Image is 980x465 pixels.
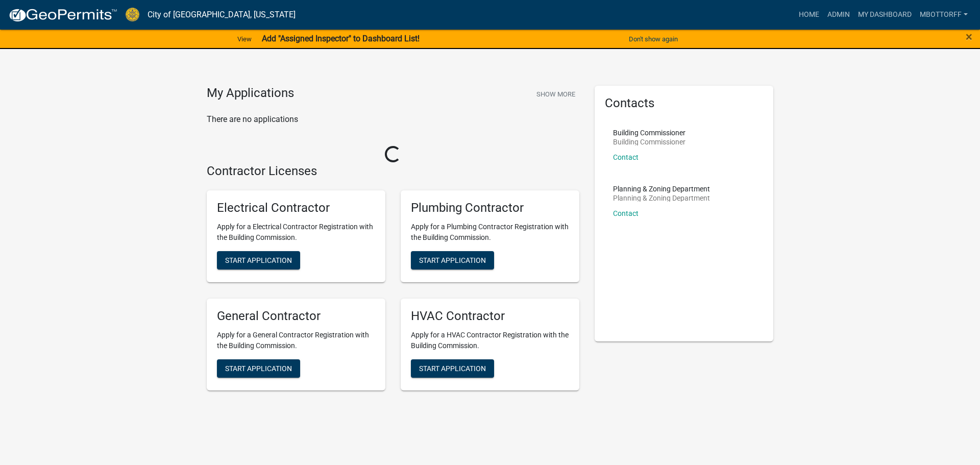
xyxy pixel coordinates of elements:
[207,164,579,179] h4: Contractor Licenses
[126,8,139,21] img: City of Jeffersonville, Indiana
[411,359,494,378] button: Start Application
[411,330,569,351] p: Apply for a HVAC Contractor Registration with the Building Commission.
[225,256,292,264] span: Start Application
[148,6,296,23] a: City of [GEOGRAPHIC_DATA], [US_STATE]
[217,330,375,351] p: Apply for a General Contractor Registration with the Building Commission.
[854,5,916,25] a: My Dashboard
[233,31,256,47] a: View
[217,251,300,270] button: Start Application
[605,96,763,111] h5: Contacts
[419,256,486,264] span: Start Application
[625,31,682,47] button: Don't show again
[613,138,685,145] p: Building Commissioner
[411,309,569,324] h5: HVAC Contractor
[532,86,579,103] button: Show More
[823,5,854,25] a: Admin
[207,86,294,101] h4: My Applications
[217,309,375,324] h5: General Contractor
[411,222,569,243] p: Apply for a Plumbing Contractor Registration with the Building Commission.
[419,364,486,372] span: Start Application
[613,185,710,192] p: Planning & Zoning Department
[225,364,292,372] span: Start Application
[916,5,972,25] a: Mbottorff
[411,201,569,215] h5: Plumbing Contractor
[966,31,972,43] button: Close
[217,359,300,378] button: Start Application
[217,222,375,243] p: Apply for a Electrical Contractor Registration with the Building Commission.
[262,34,420,43] strong: Add "Assigned Inspector" to Dashboard List!
[966,30,972,44] span: ×
[795,5,823,25] a: Home
[613,209,639,217] a: Contact
[411,251,494,270] button: Start Application
[613,153,639,161] a: Contact
[217,201,375,215] h5: Electrical Contractor
[613,194,710,202] p: Planning & Zoning Department
[613,129,685,136] p: Building Commissioner
[207,113,579,126] p: There are no applications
